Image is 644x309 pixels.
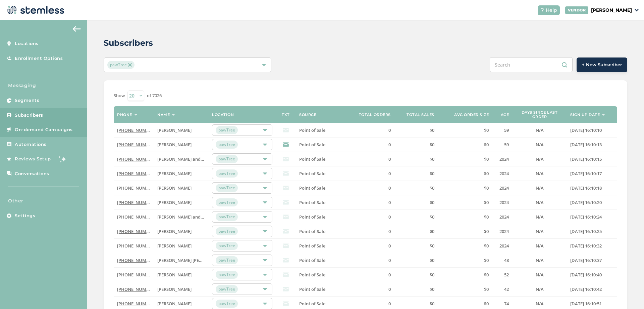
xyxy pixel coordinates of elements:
[570,286,614,292] label: 2025-04-28 16:10:42
[441,286,489,292] label: $0
[216,300,238,308] span: pawTree
[299,228,325,234] span: Point of Sale
[157,127,192,133] span: [PERSON_NAME]
[570,214,602,220] span: [DATE] 16:10:24
[536,301,544,307] span: N/A
[157,272,205,278] label: MARGARITA MEDINA
[570,243,602,249] span: [DATE] 16:10:32
[536,127,544,133] span: N/A
[397,156,434,162] label: $0
[484,127,489,133] span: $0
[441,214,489,220] label: $0
[499,156,509,162] span: 2024
[516,185,563,191] label: N/A
[388,228,391,234] span: 0
[441,229,489,234] label: $0
[117,142,156,148] a: [PHONE_NUMBER]
[570,171,614,177] label: 2025-04-28 16:10:17
[354,229,391,234] label: 0
[499,199,509,205] span: 2024
[570,286,602,292] span: [DATE] 16:10:42
[157,142,205,148] label: Charlene Sibley
[499,214,509,220] span: 2024
[516,156,563,162] label: N/A
[536,272,544,278] span: N/A
[430,257,434,263] span: $0
[441,200,489,205] label: $0
[157,113,170,117] label: Name
[388,257,391,263] span: 0
[499,185,509,191] span: 2024
[577,57,627,72] button: + New Subscriber
[212,113,234,117] label: Location
[484,170,489,177] span: $0
[536,185,544,191] span: N/A
[117,229,151,234] label: (806) 570-9527
[299,171,347,177] label: Point of Sale
[430,199,434,205] span: $0
[504,301,509,307] span: 74
[157,243,192,249] span: [PERSON_NAME]
[484,199,489,205] span: $0
[117,142,151,148] label: (985) 269-3214
[430,301,434,307] span: $0
[441,258,489,263] label: $0
[540,8,544,12] img: icon-help-white-03924b79.svg
[495,185,509,191] label: 2024
[157,156,236,162] span: [PERSON_NAME] and [PERSON_NAME]
[536,214,544,220] span: N/A
[157,301,205,307] label: Linda Maxwell
[299,301,347,307] label: Point of Sale
[157,258,205,263] label: Kristina Michelle
[56,152,69,166] img: glitter-stars-b7820f95.gif
[117,156,151,162] label: (206) 778-1278
[591,7,632,14] p: [PERSON_NAME]
[117,272,151,278] label: (407) 575-9825
[536,257,544,263] span: N/A
[499,170,509,177] span: 2024
[117,185,151,191] label: (705) 507-9311
[157,228,192,234] span: [PERSON_NAME]
[495,142,509,148] label: 59
[359,113,391,117] label: Total orders
[117,301,151,307] label: (423) 292-3793
[495,258,509,263] label: 48
[73,26,81,32] img: icon-arrow-back-accent-c549486e.svg
[504,142,509,148] span: 59
[354,156,391,162] label: 0
[388,185,391,191] span: 0
[536,243,544,249] span: N/A
[499,243,509,249] span: 2024
[299,142,347,148] label: Point of Sale
[216,227,238,235] span: pawTree
[484,214,489,220] span: $0
[441,185,489,191] label: $0
[216,213,238,221] span: pawTree
[388,243,391,249] span: 0
[299,170,325,177] span: Point of Sale
[454,113,489,117] label: Avg order size
[354,127,391,133] label: 0
[610,277,644,309] iframe: Chat Widget
[570,127,614,133] label: 2025-04-28 16:10:10
[570,258,614,263] label: 2025-04-28 16:10:37
[216,126,238,134] span: pawTree
[495,127,509,133] label: 59
[117,301,156,307] a: [PHONE_NUMBER]
[299,127,325,133] span: Point of Sale
[15,112,43,119] span: Subscribers
[354,286,391,292] label: 0
[117,286,156,292] a: [PHONE_NUMBER]
[216,198,238,206] span: pawTree
[157,170,192,177] span: [PERSON_NAME]
[157,199,192,205] span: [PERSON_NAME]
[117,170,156,177] a: [PHONE_NUMBER]
[570,272,614,278] label: 2025-04-28 16:10:40
[430,243,434,249] span: $0
[570,228,602,234] span: [DATE] 16:10:25
[15,156,51,162] span: Reviews Setup
[15,40,39,47] span: Locations
[397,286,434,292] label: $0
[407,113,434,117] label: Total sales
[397,214,434,220] label: $0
